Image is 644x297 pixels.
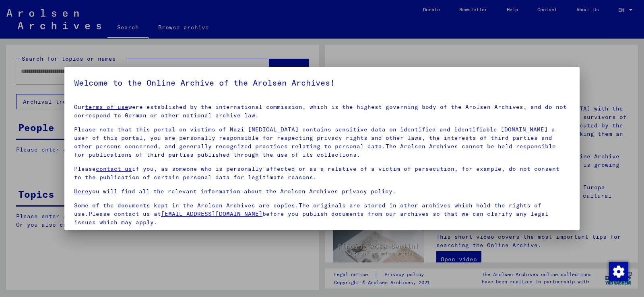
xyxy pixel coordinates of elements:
a: terms of use [85,103,128,111]
a: Here [74,188,89,195]
p: you will find all the relevant information about the Arolsen Archives privacy policy. [74,187,570,196]
p: Our were established by the international commission, which is the highest governing body of the ... [74,103,570,120]
p: Some of the documents kept in the Arolsen Archives are copies.The originals are stored in other a... [74,201,570,227]
a: contact us [96,165,132,172]
img: Change consent [609,262,628,281]
h5: Welcome to the Online Archive of the Arolsen Archives! [74,76,570,89]
a: [EMAIL_ADDRESS][DOMAIN_NAME] [161,210,262,217]
p: Please if you, as someone who is personally affected or as a relative of a victim of persecution,... [74,165,570,182]
p: Please note that this portal on victims of Nazi [MEDICAL_DATA] contains sensitive data on identif... [74,125,570,159]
